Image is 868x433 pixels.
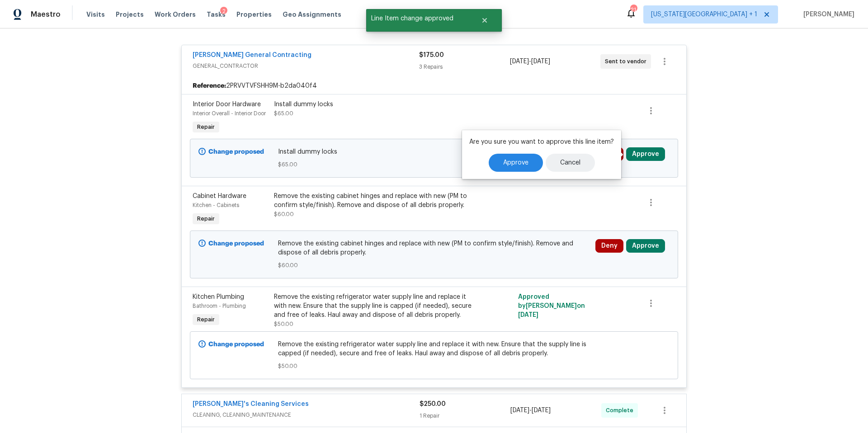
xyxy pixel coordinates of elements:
b: Change proposed [208,341,264,348]
span: [DATE] [510,407,529,414]
span: Line Item change approved [366,9,470,28]
span: Kitchen - Cabinets [193,202,239,208]
span: Remove the existing cabinet hinges and replace with new (PM to confirm style/finish). Remove and ... [278,239,590,257]
span: [DATE] [531,58,550,65]
span: $50.00 [274,321,293,327]
div: Remove the existing refrigerator water supply line and replace it with new. Ensure that the suppl... [274,292,472,320]
div: 1 Repair [420,411,510,420]
button: Approve [626,239,665,253]
div: Install dummy locks [274,100,472,109]
span: - [510,406,551,415]
div: 2PRVVTVFSHH9M-b2da040f4 [182,78,686,94]
div: 2 [220,7,227,16]
span: $250.00 [420,401,446,407]
span: [DATE] [532,407,551,414]
span: $175.00 [419,52,444,58]
div: 3 Repairs [419,62,509,71]
span: $60.00 [274,212,294,217]
span: $65.00 [278,160,590,169]
a: [PERSON_NAME]'s Cleaning Services [193,401,309,407]
span: $50.00 [278,362,590,371]
span: Repair [193,214,218,223]
span: [PERSON_NAME] [800,10,854,19]
span: Maestro [31,10,61,19]
span: Tasks [207,11,226,18]
button: Deny [595,239,623,253]
span: $60.00 [278,261,590,270]
b: Change proposed [208,149,264,155]
b: Reference: [193,81,226,90]
span: [US_STATE][GEOGRAPHIC_DATA] + 1 [651,10,757,19]
span: - [510,57,550,66]
span: [DATE] [518,312,538,318]
span: Sent to vendor [605,57,650,66]
span: CLEANING, CLEANING_MAINTENANCE [193,410,420,419]
button: Approve [626,147,665,161]
button: Approve [489,154,543,172]
span: Remove the existing refrigerator water supply line and replace it with new. Ensure that the suppl... [278,340,590,358]
p: Are you sure you want to approve this line item? [469,137,614,146]
span: Approved by [PERSON_NAME] on [518,294,585,318]
span: Install dummy locks [278,147,590,156]
span: Interior Overall - Interior Door [193,111,266,116]
span: Repair [193,122,218,132]
span: Visits [86,10,105,19]
div: 21 [630,5,637,14]
div: Remove the existing cabinet hinges and replace with new (PM to confirm style/finish). Remove and ... [274,192,472,210]
span: Complete [606,406,637,415]
span: [DATE] [510,58,529,65]
span: Geo Assignments [283,10,341,19]
span: Bathroom - Plumbing [193,303,246,309]
span: Kitchen Plumbing [193,294,244,300]
span: Approve [503,160,528,166]
button: Cancel [546,154,595,172]
span: $65.00 [274,111,293,116]
button: Close [470,11,500,29]
span: Cabinet Hardware [193,193,246,199]
b: Change proposed [208,240,264,247]
span: GENERAL_CONTRACTOR [193,61,419,71]
span: Cancel [560,160,580,166]
span: Repair [193,315,218,324]
span: Projects [116,10,144,19]
span: Work Orders [155,10,196,19]
span: Properties [236,10,272,19]
span: Interior Door Hardware [193,101,261,108]
a: [PERSON_NAME] General Contracting [193,52,311,58]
